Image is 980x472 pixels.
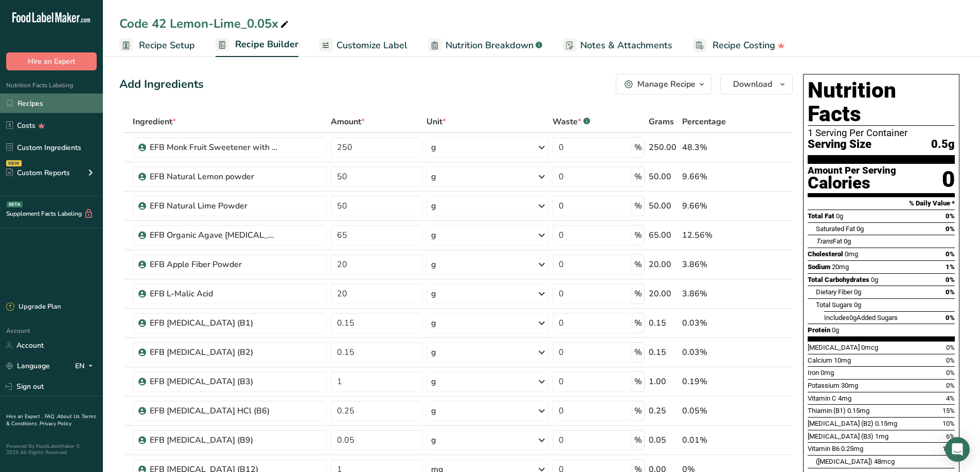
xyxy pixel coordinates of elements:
div: 50.00 [649,200,678,212]
div: 250.00 [649,141,678,154]
div: g [431,141,436,154]
span: 6% [946,432,955,440]
button: Manage Recipe [616,74,712,95]
div: Waste [553,116,590,128]
span: Includes Added Sugars [824,314,898,322]
div: g [431,288,436,300]
div: 0.05% [682,405,744,417]
div: 0.01% [682,434,744,446]
div: EFB Organic Agave [MEDICAL_DATA] Powder [150,229,278,241]
div: 0.19% [682,375,744,388]
div: 0.15 [649,317,678,329]
div: EFB [MEDICAL_DATA] (B2) [150,346,278,358]
div: 9.66% [682,171,744,183]
h1: Nutrition Facts [808,79,955,126]
i: Trans [816,237,833,245]
div: EFB [MEDICAL_DATA] (B9) [150,434,278,446]
span: 0% [946,276,955,284]
section: % Daily Value * [808,197,955,210]
span: Cholesterol [808,250,843,258]
div: g [431,200,436,212]
div: 20.00 [649,258,678,271]
a: Nutrition Breakdown [428,34,542,57]
span: Serving Size [808,138,871,151]
span: 0mg [845,250,858,258]
span: Percentage [682,116,726,128]
span: 48mcg [874,458,895,465]
a: Privacy Policy [40,420,72,427]
span: 0g [857,225,864,233]
div: EFB Natural Lemon powder [150,171,278,183]
span: 0% [946,344,955,351]
span: 0% [946,212,955,220]
a: Customize Label [319,34,407,57]
span: 15% [942,407,955,414]
a: Recipe Costing [693,34,785,57]
span: 0mg [821,369,834,376]
span: Saturated Fat [816,225,855,233]
div: EFB [MEDICAL_DATA] HCl (B6) [150,405,278,417]
span: [MEDICAL_DATA] (B2) [808,420,874,427]
span: [MEDICAL_DATA] [808,344,860,351]
div: g [431,317,436,329]
div: EFB L-Malic Acid [150,288,278,300]
span: 0% [946,369,955,376]
div: g [431,171,436,183]
span: 10mg [834,356,851,364]
span: 0% [946,250,955,258]
div: g [431,375,436,388]
span: 0.15mg [847,407,869,414]
span: 1mg [875,432,888,440]
a: Hire an Expert . [6,413,43,420]
span: 0mcg [861,344,878,351]
span: Recipe Setup [139,39,195,52]
a: About Us . [57,413,82,420]
span: 1% [946,263,955,271]
div: Upgrade Plan [6,302,61,312]
div: 65.00 [649,229,678,241]
a: Notes & Attachments [563,34,672,57]
span: Total Carbohydrates [808,276,869,284]
div: EFB Natural Lime Powder [150,200,278,212]
div: 20.00 [649,288,678,300]
span: Customize Label [336,39,407,52]
div: 1 Serving Per Container [808,128,955,138]
div: 0.03% [682,346,744,358]
span: Dietary Fiber [816,288,852,296]
div: g [431,405,436,417]
div: g [431,434,436,446]
span: 0g [849,314,857,322]
span: 0g [832,326,839,334]
span: 0.15mg [875,420,897,427]
div: Add Ingredients [119,76,204,93]
span: 0% [946,314,955,322]
button: Hire an Expert [6,52,97,70]
span: Recipe Builder [235,37,298,51]
span: 0% [946,288,955,296]
div: Manage Recipe [637,78,696,90]
div: 3.86% [682,258,744,271]
span: 0g [871,276,878,284]
span: Download [733,78,772,90]
div: EFB Apple Fiber Powder [150,258,278,271]
button: Download [720,74,793,95]
div: 0.05 [649,434,678,446]
span: 0% [946,382,955,389]
span: Protein [808,326,830,334]
span: Notes & Attachments [580,39,672,52]
div: 12.56% [682,229,744,241]
div: 0.03% [682,317,744,329]
div: Custom Reports [6,167,70,178]
div: g [431,258,436,271]
a: Recipe Builder [216,33,298,58]
div: 50.00 [649,171,678,183]
span: [MEDICAL_DATA] (B3) [808,432,874,440]
div: Amount Per Serving [808,166,896,176]
span: Ingredient [133,116,176,128]
div: 0.15 [649,346,678,358]
div: 9.66% [682,200,744,212]
span: ([MEDICAL_DATA]) [816,458,872,465]
span: Vitamin C [808,394,836,402]
span: Unit [426,116,446,128]
span: Total Sugars [816,301,852,309]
